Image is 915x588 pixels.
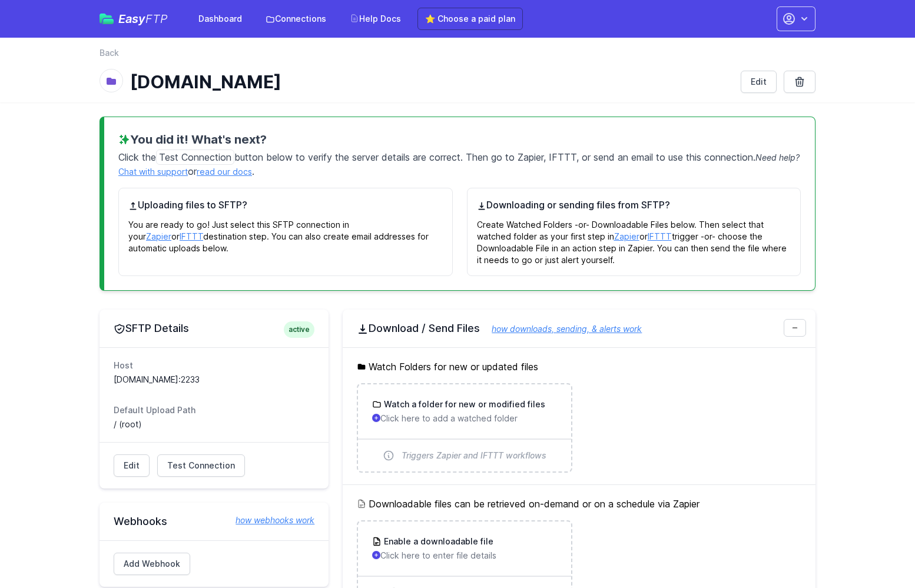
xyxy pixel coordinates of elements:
[146,231,171,241] a: Zapier
[755,152,800,162] span: Need help?
[382,536,493,547] h3: Enable a downloadable file
[128,212,443,254] p: You are ready to go! Just select this SFTP connection in your or destination step. You can also c...
[357,497,801,511] h5: Downloadable files can be retrieved on-demand or on a schedule via Zapier
[741,71,777,93] a: Edit
[343,8,408,29] a: Help Docs
[357,360,801,374] h5: Watch Folders for new or updated files
[180,231,203,241] a: IFTTT
[130,71,731,92] h1: [DOMAIN_NAME]
[614,231,639,241] a: Zapier
[372,413,556,424] p: Click here to add a watched folder
[118,131,801,148] h3: You did it! What's next?
[156,150,234,165] span: Test Connection
[417,8,523,30] a: ⭐ Choose a paid plan
[100,47,119,59] a: Back
[477,198,791,212] h4: Downloading or sending files from SFTP?
[224,514,314,526] a: how webhooks work
[372,550,556,562] p: Click here to enter file details
[114,374,314,386] dd: [DOMAIN_NAME]:2233
[118,13,168,25] span: Easy
[114,454,150,477] a: Edit
[157,454,245,477] a: Test Connection
[480,324,642,334] a: how downloads, sending, & alerts work
[145,12,168,26] span: FTP
[114,418,314,430] dd: / (root)
[114,360,314,371] dt: Host
[357,321,801,335] h2: Download / Send Files
[100,13,168,25] a: EasyFTP
[197,167,252,177] a: read our docs
[114,514,314,529] h2: Webhooks
[358,384,571,471] a: Watch a folder for new or modified files Click here to add a watched folder Triggers Zapier and I...
[118,148,801,178] p: Click the button below to verify the server details are correct. Then go to Zapier, IFTTT, or sen...
[128,198,443,212] h4: Uploading files to SFTP?
[382,398,545,410] h3: Watch a folder for new or modified files
[402,450,546,461] span: Triggers Zapier and IFTTT workflows
[191,8,249,29] a: Dashboard
[648,231,672,241] a: IFTTT
[284,321,314,338] span: active
[114,321,314,335] h2: SFTP Details
[100,47,815,66] nav: Breadcrumb
[167,460,235,471] span: Test Connection
[100,14,114,24] img: easyftp_logo.png
[258,8,333,29] a: Connections
[118,167,188,177] a: Chat with support
[477,212,791,266] p: Create Watched Folders -or- Downloadable Files below. Then select that watched folder as your fir...
[114,404,314,416] dt: Default Upload Path
[114,553,190,575] a: Add Webhook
